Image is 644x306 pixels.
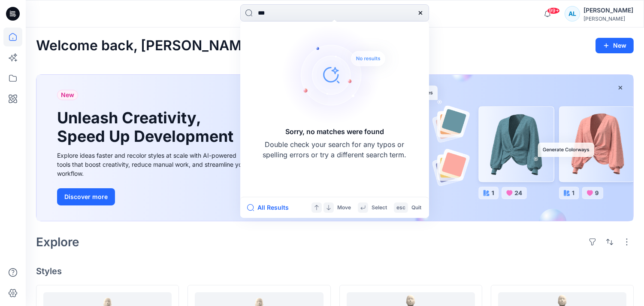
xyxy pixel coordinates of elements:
span: New [61,90,74,100]
h2: Welcome back, [PERSON_NAME] [36,38,255,54]
button: All Results [247,202,294,213]
div: Explore ideas faster and recolor styles at scale with AI-powered tools that boost creativity, red... [57,151,250,178]
p: esc [396,203,405,212]
div: [PERSON_NAME] [584,5,633,15]
h1: Unleash Creativity, Speed Up Development [57,109,237,146]
img: Sorry, no matches were found [281,23,402,126]
a: Discover more [57,188,250,205]
button: Discover more [57,188,115,205]
h2: Explore [36,235,79,249]
p: Select [372,203,387,212]
div: [PERSON_NAME] [584,15,633,22]
p: Move [337,203,351,212]
button: New [596,38,634,53]
div: AL [565,6,580,21]
span: 99+ [547,7,560,14]
p: Double check your search for any typos or spelling errors or try a different search term. [262,139,408,160]
h5: Sorry, no matches were found [285,126,384,137]
h4: Styles [36,266,634,276]
p: Quit [411,203,421,212]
